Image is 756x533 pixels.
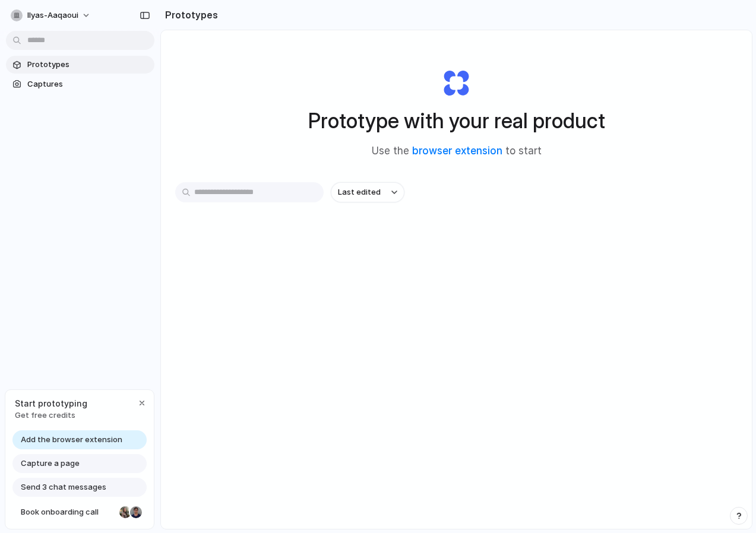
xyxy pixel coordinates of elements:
[21,506,115,518] span: Book onboarding call
[331,182,404,202] button: Last edited
[27,78,150,90] span: Captures
[15,410,87,421] span: Get free credits
[27,9,78,21] span: ilyas-aaqaoui
[308,105,605,137] h1: Prototype with your real product
[15,397,87,410] span: Start prototyping
[21,481,106,493] span: Send 3 chat messages
[27,59,150,71] span: Prototypes
[12,503,147,522] a: Book onboarding call
[412,145,502,157] a: browser extension
[129,505,143,519] div: Christian Iacullo
[21,434,122,446] span: Add the browser extension
[118,505,132,519] div: Nicole Kubica
[338,186,381,198] span: Last edited
[6,6,97,25] button: ilyas-aaqaoui
[6,75,154,93] a: Captures
[21,458,80,469] span: Capture a page
[372,144,542,159] span: Use the to start
[160,8,218,22] h2: Prototypes
[6,56,154,74] a: Prototypes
